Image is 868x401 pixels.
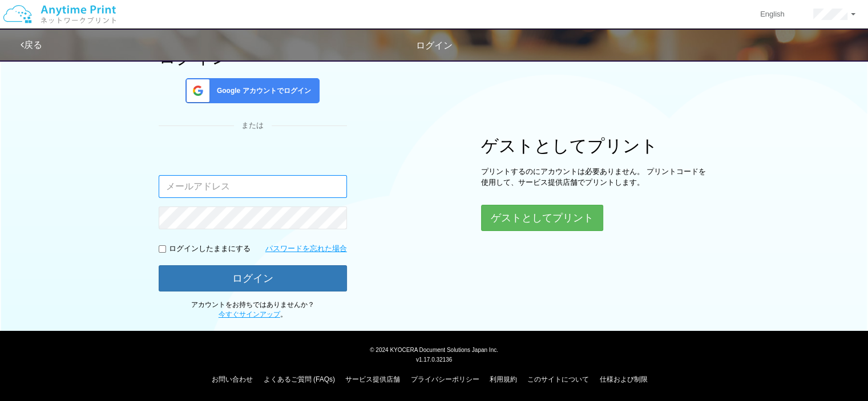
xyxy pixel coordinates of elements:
[219,310,280,318] a: 今すぐサインアップ
[219,310,287,318] span: 。
[527,375,589,383] a: このサイトについて
[21,40,42,50] a: 戻る
[416,40,453,50] span: ログイン
[416,356,452,363] span: v1.17.0.32136
[481,167,709,188] p: プリントするのにアカウントは必要ありません。 プリントコードを使用して、サービス提供店舗でプリントします。
[600,375,648,383] a: 仕様および制限
[212,86,311,96] span: Google アカウントでログイン
[490,375,517,383] a: 利用規約
[264,375,335,383] a: よくあるご質問 (FAQs)
[481,205,603,231] button: ゲストとしてプリント
[169,244,251,254] p: ログインしたままにする
[265,244,347,254] a: パスワードを忘れた場合
[159,120,347,131] div: または
[159,265,347,291] button: ログイン
[370,346,498,353] span: © 2024 KYOCERA Document Solutions Japan Inc.
[345,375,400,383] a: サービス提供店舗
[159,175,347,198] input: メールアドレス
[481,136,709,155] h1: ゲストとしてプリント
[212,375,253,383] a: お問い合わせ
[159,300,347,319] p: アカウントをお持ちではありませんか？
[411,375,479,383] a: プライバシーポリシー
